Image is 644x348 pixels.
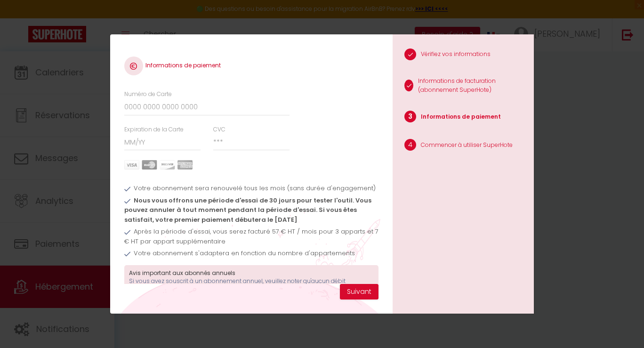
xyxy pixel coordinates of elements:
[134,184,376,193] span: Votre abonnement sera renouvelé tous les mois (sans durée d'engagement)
[129,270,374,276] h3: Avis important aux abonnés annuels
[124,99,290,116] input: 0000 0000 0000 0000
[124,125,184,134] label: Expiration de la Carte
[393,134,534,158] li: Commencer à utiliser SuperHote
[404,111,416,122] span: 3
[393,72,534,102] li: Informations de facturation (abonnement SuperHote)
[213,125,225,134] label: CVC
[124,160,193,170] img: carts.png
[129,277,374,321] p: Si vous avez souscrit à un abonnement annuel, veuillez noter qu'aucun débit supplémentaire ne ser...
[124,196,371,224] span: Nous vous offrons une période d'essai de 30 jours pour tester l'outil. Vous pouvez annuler à tout...
[124,90,172,99] label: Numéro de Carte
[124,57,378,75] h4: Informations de paiement
[393,44,534,67] li: Vérifiez vos informations
[393,106,534,129] li: Informations de paiement
[124,227,378,245] span: Après la période d'essai, vous serez facturé 57 € HT / mois pour 3 apparts et 7 € HT par appart s...
[134,249,355,258] span: Votre abonnement s'adaptera en fonction du nombre d'appartements
[404,139,416,151] span: 4
[340,284,378,300] button: Suivant
[124,134,201,151] input: MM/YY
